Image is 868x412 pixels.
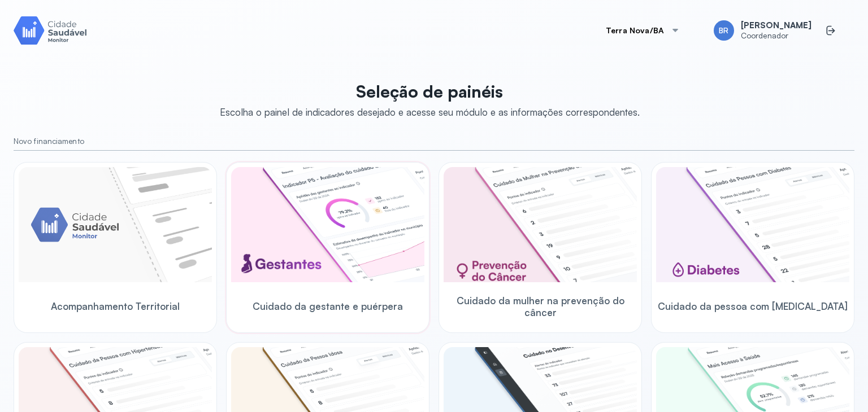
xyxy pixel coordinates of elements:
[231,167,424,282] img: pregnants.png
[592,19,693,42] button: Terra Nova/BA
[19,167,212,282] img: placeholder-module-ilustration.png
[444,167,637,282] img: woman-cancer-prevention-care.png
[719,26,728,36] span: BR
[253,300,403,312] span: Cuidado da gestante e puérpera
[51,300,180,312] span: Acompanhamento Territorial
[14,137,854,146] small: Novo financiamento
[741,20,811,31] span: [PERSON_NAME]
[220,81,640,102] p: Seleção de painéis
[220,106,640,118] div: Escolha o painel de indicadores desejado e acesse seu módulo e as informações correspondentes.
[14,14,87,46] img: Logotipo do produto Monitor
[444,295,637,319] span: Cuidado da mulher na prevenção do câncer
[741,31,811,41] span: Coordenador
[658,300,848,312] span: Cuidado da pessoa com [MEDICAL_DATA]
[656,167,849,282] img: diabetics.png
